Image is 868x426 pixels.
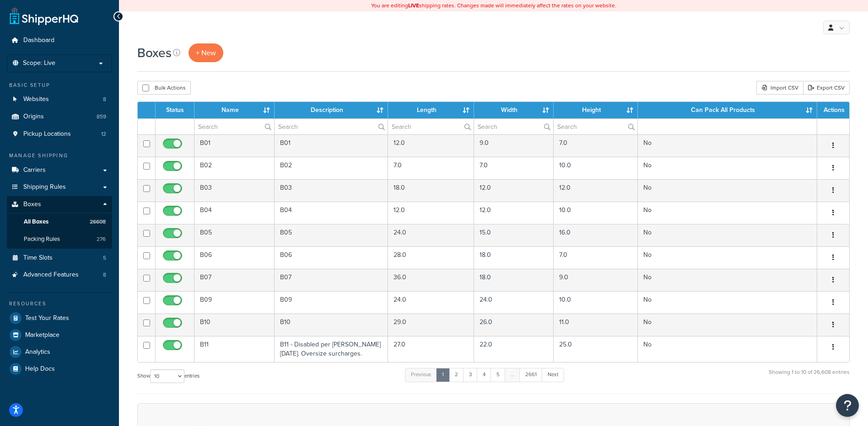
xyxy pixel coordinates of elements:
span: Boxes [23,201,41,208]
td: No [638,269,817,291]
td: No [638,224,817,246]
td: No [638,314,817,336]
input: Search [275,119,388,134]
td: 11.0 [554,314,638,336]
td: No [638,179,817,202]
td: B04 [275,202,388,224]
td: No [638,336,817,362]
span: Advanced Features [23,271,79,279]
li: Boxes [7,196,112,248]
li: Advanced Features [7,266,112,283]
span: Packing Rules [24,235,60,243]
td: B02 [275,157,388,179]
td: 18.0 [388,179,474,202]
a: All Boxes 26608 [7,213,112,230]
td: B06 [275,246,388,269]
td: B05 [194,224,275,246]
span: 859 [97,113,106,121]
td: No [638,291,817,314]
td: B03 [275,179,388,202]
td: 16.0 [554,224,638,246]
a: Shipping Rules [7,179,112,196]
span: Pickup Locations [23,130,71,138]
span: 12 [101,130,106,138]
input: Search [554,119,637,134]
td: B10 [194,314,275,336]
td: No [638,134,817,157]
span: All Boxes [24,218,49,226]
input: Search [194,119,274,134]
a: Previous [405,368,437,382]
a: Carriers [7,162,112,179]
td: 10.0 [554,157,638,179]
span: 8 [103,96,106,103]
td: No [638,246,817,269]
td: B09 [194,291,275,314]
td: 18.0 [474,246,553,269]
a: Boxes [7,196,112,213]
li: All Boxes [7,213,112,230]
td: 18.0 [474,269,553,291]
td: 9.0 [554,269,638,291]
a: 3 [463,368,478,382]
td: 7.0 [554,134,638,157]
td: B11 [194,336,275,362]
td: 26.0 [474,314,553,336]
td: 22.0 [474,336,553,362]
h1: Boxes [137,44,172,62]
a: Help Docs [7,361,112,377]
span: Carriers [23,166,46,174]
td: B03 [194,179,275,202]
td: B09 [275,291,388,314]
td: 28.0 [388,246,474,269]
td: 29.0 [388,314,474,336]
span: Dashboard [23,37,54,44]
select: Showentries [150,369,184,383]
div: Manage Shipping [7,152,112,160]
td: B11 - Disabled per [PERSON_NAME] [DATE]. Oversize surcharges. [275,336,388,362]
a: Time Slots 5 [7,250,112,266]
li: Marketplace [7,327,112,343]
span: Shipping Rules [23,183,66,191]
span: + New [196,48,216,58]
div: Resources [7,300,112,308]
button: Bulk Actions [137,81,191,95]
td: B07 [194,269,275,291]
a: 5 [491,368,506,382]
a: ShipperHQ Home [10,7,78,25]
td: 25.0 [554,336,638,362]
span: 276 [97,235,106,243]
span: Scope: Live [23,59,55,67]
td: B02 [194,157,275,179]
b: LIVE [408,1,419,10]
td: 24.0 [388,224,474,246]
td: B05 [275,224,388,246]
span: Time Slots [23,254,53,262]
a: 1 [436,368,450,382]
li: Analytics [7,344,112,360]
a: 4 [477,368,491,382]
a: Pickup Locations 12 [7,126,112,143]
th: Description : activate to sort column ascending [275,102,388,118]
li: Websites [7,91,112,108]
a: Origins 859 [7,108,112,125]
td: 9.0 [474,134,553,157]
td: 12.0 [474,179,553,202]
li: Origins [7,108,112,125]
a: Advanced Features 8 [7,266,112,283]
input: Search [474,119,553,134]
span: Analytics [25,348,50,356]
th: Width : activate to sort column ascending [474,102,553,118]
a: … [505,368,520,382]
th: Name : activate to sort column ascending [194,102,275,118]
li: Packing Rules [7,231,112,248]
td: B10 [275,314,388,336]
th: Height : activate to sort column ascending [554,102,638,118]
span: Origins [23,113,44,121]
th: Length : activate to sort column ascending [388,102,474,118]
a: Test Your Rates [7,310,112,326]
span: 5 [103,254,106,262]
